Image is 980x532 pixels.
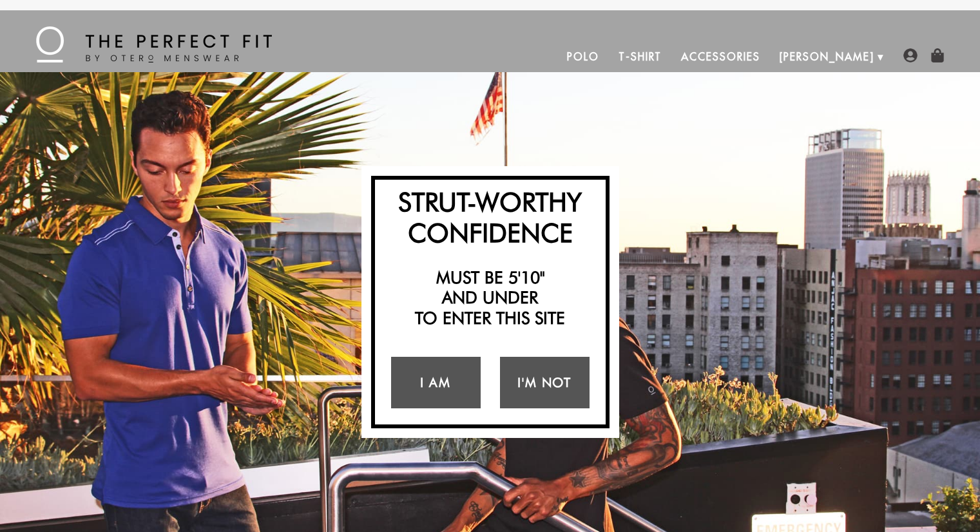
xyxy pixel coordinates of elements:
a: Accessories [671,41,769,72]
img: The Perfect Fit - by Otero Menswear - Logo [36,26,272,62]
a: I'm Not [500,357,590,408]
a: Polo [557,41,609,72]
h2: Must be 5'10" and under to enter this site [381,267,599,328]
h2: Strut-Worthy Confidence [381,186,599,248]
img: shopping-bag-icon.png [930,48,945,62]
a: I Am [391,357,481,408]
a: T-Shirt [609,41,671,72]
a: [PERSON_NAME] [770,41,884,72]
img: user-account-icon.png [903,48,918,62]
